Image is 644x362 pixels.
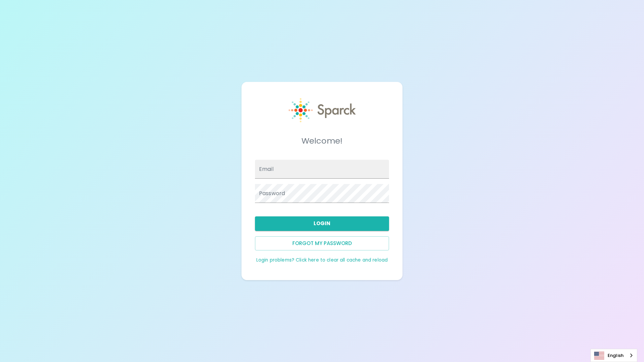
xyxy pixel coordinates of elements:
[255,135,389,146] h5: Welcome!
[590,349,637,362] div: Language
[255,216,389,231] button: Login
[591,349,637,362] a: English
[289,98,356,122] img: Sparck logo
[255,236,389,250] button: Forgot my password
[590,349,637,362] aside: Language selected: English
[256,257,388,263] a: Login problems? Click here to clear all cache and reload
